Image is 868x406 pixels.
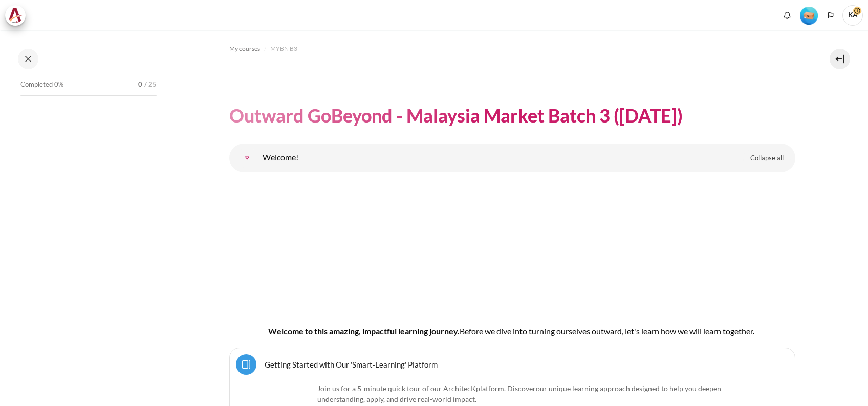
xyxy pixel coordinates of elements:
span: KA [842,5,863,26]
span: Collapse all [750,153,784,164]
a: Architeck Architeck [5,5,31,26]
span: / 25 [144,79,157,90]
h1: Outward GoBeyond - Malaysia Market Batch 3 ([DATE]) [229,104,683,128]
a: Level #1 [796,6,822,25]
img: Level #1 [800,7,818,25]
img: Architeck [8,8,23,23]
div: Show notification window with no new notifications [779,8,795,23]
div: Level #1 [800,6,818,25]
nav: Navigation bar [229,40,795,57]
span: Completed 0% [20,79,63,90]
a: My courses [229,43,260,55]
a: MYBN B3 [270,43,297,55]
span: 0 [138,79,142,90]
span: My courses [229,44,260,53]
a: Collapse all [743,150,791,167]
span: our unique learning approach designed to help you deepen understanding, apply, and drive real-wor... [317,384,721,403]
h4: Welcome to this amazing, impactful learning journey. [262,325,763,337]
a: Completed 0% 0 / 25 [20,77,157,106]
span: efore we dive into turning ourselves outward, let's learn how we will learn together. [465,326,754,336]
a: Getting Started with Our 'Smart-Learning' Platform [265,359,438,369]
span: MYBN B3 [270,44,297,53]
span: B [460,326,465,336]
span: . [317,384,721,403]
button: Languages [823,8,838,23]
a: Welcome! [237,148,257,168]
p: Join us for a 5-minute quick tour of our ArchitecK platform. Discover [263,383,762,404]
a: User menu [842,5,863,26]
